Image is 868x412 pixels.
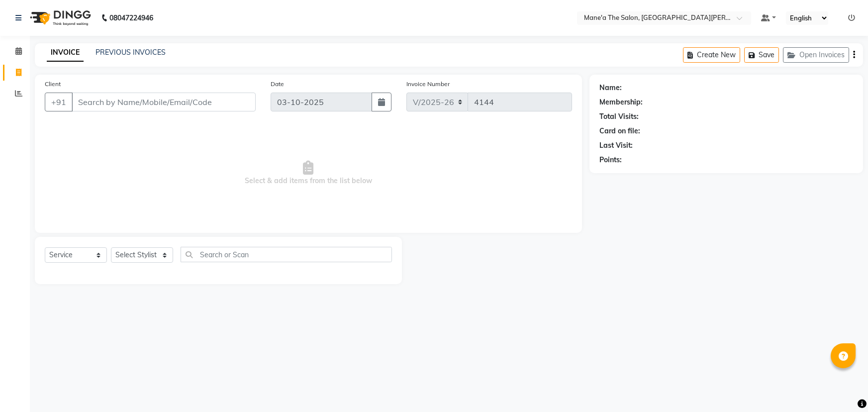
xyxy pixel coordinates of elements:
b: 08047224946 [109,4,153,32]
div: Points: [599,155,622,165]
button: Create New [683,47,740,63]
a: PREVIOUS INVOICES [96,48,166,57]
button: Save [744,47,779,63]
label: Date [271,80,284,89]
div: Last Visit: [599,140,633,151]
div: Total Visits: [599,111,639,122]
label: Invoice Number [406,80,450,89]
button: +91 [45,93,73,111]
span: Select & add items from the list below [45,123,572,223]
iframe: chat widget [826,372,858,402]
div: Card on file: [599,126,640,136]
input: Search by Name/Mobile/Email/Code [72,93,256,111]
button: Open Invoices [783,47,849,63]
div: Name: [599,83,622,93]
a: INVOICE [47,44,84,62]
img: logo [25,4,94,32]
div: Membership: [599,97,643,107]
input: Search or Scan [181,247,392,262]
label: Client [45,80,61,89]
